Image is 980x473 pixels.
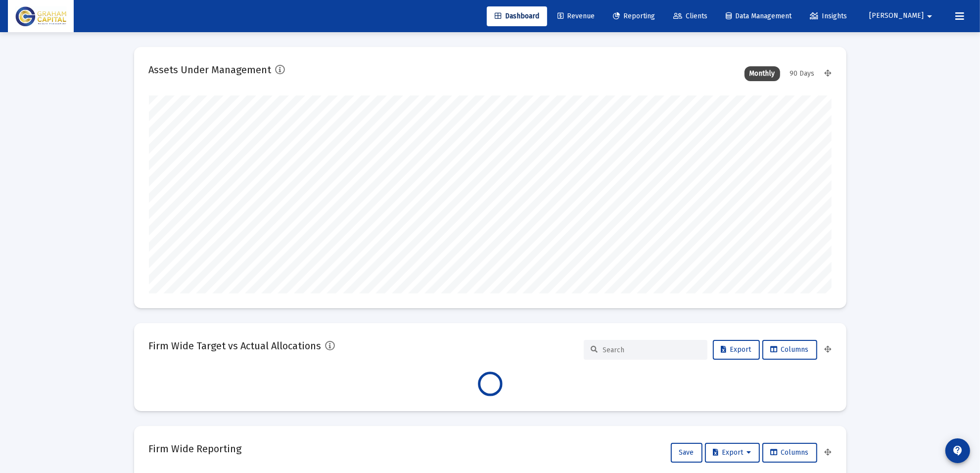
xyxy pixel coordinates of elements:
[713,448,751,457] span: Export
[558,12,595,20] span: Revenue
[149,441,242,457] h2: Firm Wide Reporting
[810,12,847,20] span: Insights
[869,12,924,20] span: [PERSON_NAME]
[665,6,715,26] a: Clients
[673,12,707,20] span: Clients
[713,340,760,360] button: Export
[149,338,322,354] h2: Firm Wide Target vs Actual Allocations
[671,443,702,463] button: Save
[924,6,935,26] mat-icon: arrow_drop_down
[550,6,603,26] a: Revenue
[762,340,817,360] button: Columns
[15,6,66,26] img: Dashboard
[857,6,947,26] button: [PERSON_NAME]
[952,445,964,457] mat-icon: contact_support
[605,6,663,26] a: Reporting
[613,12,655,20] span: Reporting
[679,448,694,457] span: Save
[726,12,792,20] span: Data Management
[487,6,547,26] a: Dashboard
[745,66,780,81] div: Monthly
[762,443,817,463] button: Columns
[495,12,539,20] span: Dashboard
[149,62,272,78] h2: Assets Under Management
[721,345,751,354] span: Export
[771,448,809,457] span: Columns
[802,6,855,26] a: Insights
[771,345,809,354] span: Columns
[603,346,700,354] input: Search
[705,443,760,463] button: Export
[785,66,820,81] div: 90 Days
[718,6,799,26] a: Data Management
